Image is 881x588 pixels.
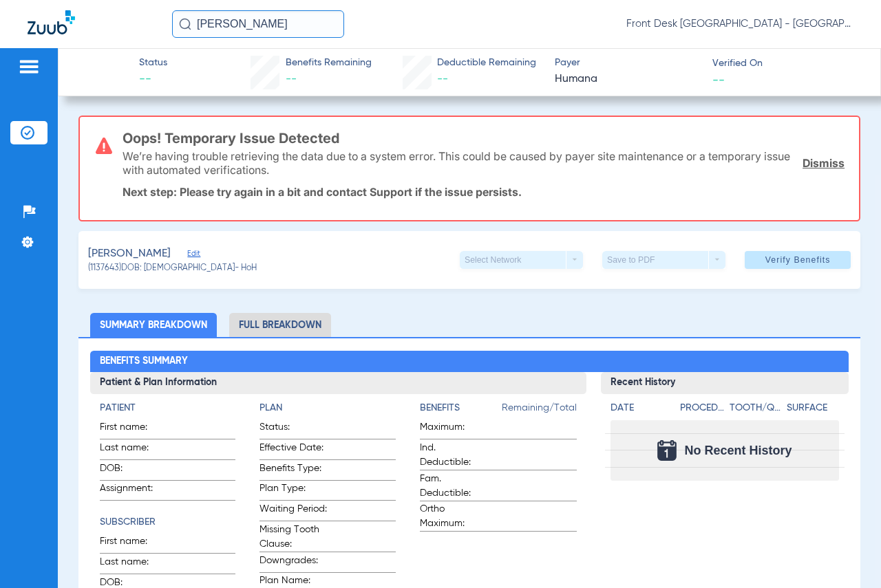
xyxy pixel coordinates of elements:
span: Verified On [712,56,858,71]
input: Search for patients [172,10,344,38]
img: hamburger-icon [18,58,40,75]
span: Ortho Maximum: [420,502,487,531]
iframe: Chat Widget [812,522,881,588]
span: Status: [259,420,327,439]
a: Dismiss [803,156,845,170]
img: Zuub Logo [28,10,75,34]
app-breakdown-title: Tooth/Quad [730,401,782,420]
span: Status [139,56,167,70]
h4: Surface [787,401,839,415]
span: Benefits Remaining [286,56,372,70]
span: Plan Type: [259,481,327,500]
app-breakdown-title: Date [611,401,668,420]
span: Humana [555,71,701,88]
span: Deductible Remaining [437,56,536,70]
span: Maximum: [420,420,487,439]
img: Calendar [657,440,677,461]
app-breakdown-title: Surface [787,401,839,420]
span: Ind. Deductible: [420,441,487,470]
span: Remaining/Total [502,401,577,420]
button: Verify Benefits [745,251,851,269]
span: First name: [100,420,167,439]
span: DOB: [100,461,167,480]
h4: Tooth/Quad [730,401,782,415]
span: Last name: [100,441,167,459]
p: We’re having trouble retrieving the data due to a system error. This could be caused by payer sit... [123,149,793,177]
app-breakdown-title: Procedure [680,401,725,420]
h4: Subscriber [100,515,235,530]
span: -- [712,72,725,87]
p: Next step: Please try again in a bit and contact Support if the issue persists. [123,185,845,199]
span: Benefits Type: [259,461,327,480]
h4: Patient [100,401,235,415]
h4: Plan [259,401,395,415]
li: Summary Breakdown [90,313,217,337]
h4: Date [611,401,668,415]
span: Last name: [100,555,167,574]
img: error-icon [96,138,112,154]
app-breakdown-title: Benefits [420,401,502,420]
span: Edit [187,249,200,262]
span: Payer [555,56,701,70]
span: No Recent History [685,444,792,457]
h4: Benefits [420,401,502,415]
span: Missing Tooth Clause: [259,523,327,552]
h4: Procedure [680,401,725,415]
span: Downgrades: [259,554,327,572]
span: First name: [100,534,167,553]
span: [PERSON_NAME] [88,246,171,263]
span: Fam. Deductible: [420,472,487,501]
span: Waiting Period: [259,502,327,521]
h3: Recent History [601,372,849,394]
span: Assignment: [100,481,167,500]
span: -- [437,74,448,85]
h2: Benefits Summary [90,351,848,373]
h3: Oops! Temporary Issue Detected [123,131,845,145]
span: -- [286,74,297,85]
h3: Patient & Plan Information [90,372,586,394]
span: Effective Date: [259,441,327,459]
img: Search Icon [179,18,191,30]
span: Verify Benefits [765,254,831,265]
span: Front Desk [GEOGRAPHIC_DATA] - [GEOGRAPHIC_DATA] | My Community Dental Centers [626,17,853,31]
span: (1137643) DOB: [DEMOGRAPHIC_DATA] - HoH [88,263,257,275]
span: -- [139,71,167,88]
li: Full Breakdown [229,313,331,337]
